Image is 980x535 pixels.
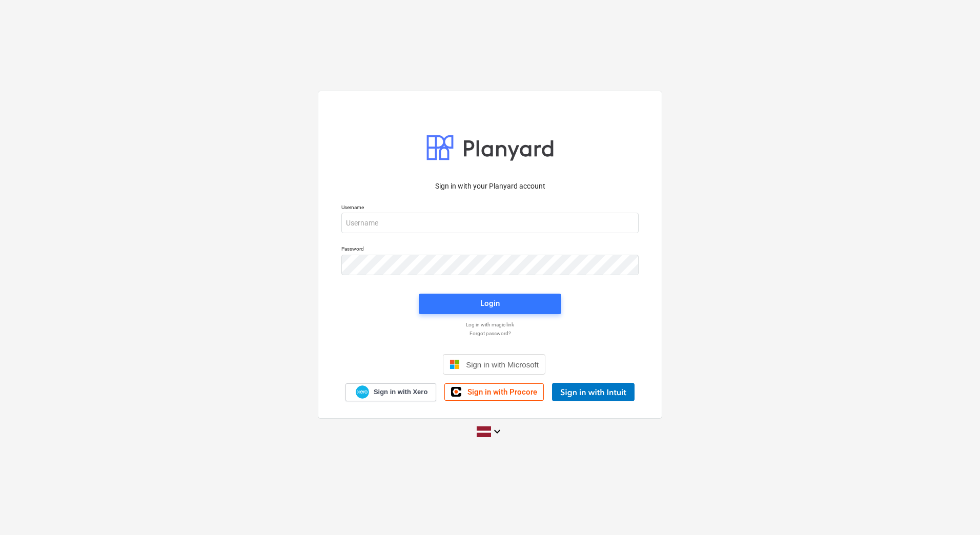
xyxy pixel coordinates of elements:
a: Forgot password? [336,330,644,337]
a: Sign in with Xero [345,383,437,401]
input: Username [341,213,639,233]
p: Sign in with your Planyard account [341,181,639,192]
a: Sign in with Procore [444,383,544,401]
img: Microsoft logo [450,359,460,369]
i: keyboard_arrow_down [491,425,503,438]
p: Username [341,204,639,213]
p: Password [341,245,639,254]
img: Xero logo [356,385,369,399]
div: Login [480,297,500,310]
span: Sign in with Xero [374,387,427,397]
button: Login [419,294,561,314]
span: Sign in with Procore [467,387,537,397]
span: Sign in with Microsoft [466,360,539,369]
a: Log in with magic link [336,321,644,328]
